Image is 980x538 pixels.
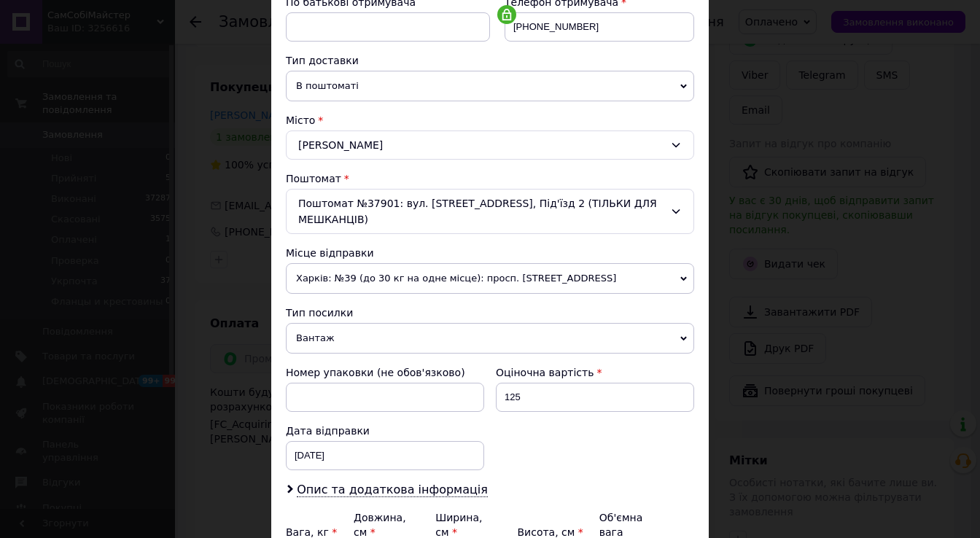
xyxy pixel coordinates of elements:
span: Тип доставки [286,55,359,66]
div: Номер упаковки (не обов'язково) [286,365,484,380]
input: +380 [505,12,694,42]
label: Вага, кг [286,526,337,538]
div: Дата відправки [286,424,484,438]
span: В поштоматі [286,71,694,101]
div: Оціночна вартість [496,365,694,380]
span: Вантаж [286,323,694,354]
div: Місто [286,113,694,128]
span: Тип посилки [286,307,353,319]
div: Поштомат №37901: вул. [STREET_ADDRESS], Під'їзд 2 (ТІЛЬКИ ДЛЯ МЕШКАНЦІВ) [286,189,694,234]
label: Ширина, см [435,512,482,538]
label: Висота, см [517,526,583,538]
div: [PERSON_NAME] [286,130,694,160]
div: Поштомат [286,171,694,186]
label: Довжина, см [354,512,406,538]
span: Харків: №39 (до 30 кг на одне місце): просп. [STREET_ADDRESS] [286,263,694,294]
span: Опис та додаткова інформація [297,483,488,497]
span: Місце відправки [286,247,374,259]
